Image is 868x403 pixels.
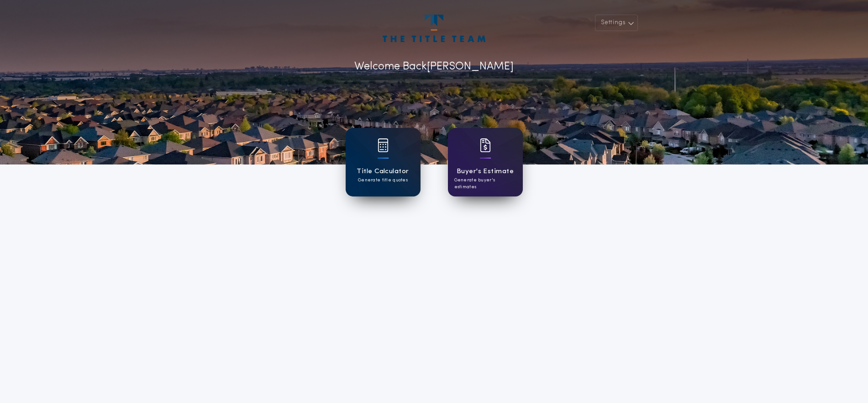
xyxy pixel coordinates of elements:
a: card iconBuyer's EstimateGenerate buyer's estimates [448,128,523,196]
p: Welcome Back [PERSON_NAME] [354,58,514,75]
h1: Buyer's Estimate [457,166,514,177]
p: Generate buyer's estimates [454,177,516,191]
a: card iconTitle CalculatorGenerate title quotes [346,128,421,196]
h1: Title Calculator [357,166,409,177]
button: Settings [595,15,638,31]
img: card icon [378,138,389,152]
p: Generate title quotes [358,177,408,184]
img: card icon [480,138,491,152]
img: account-logo [383,15,485,42]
